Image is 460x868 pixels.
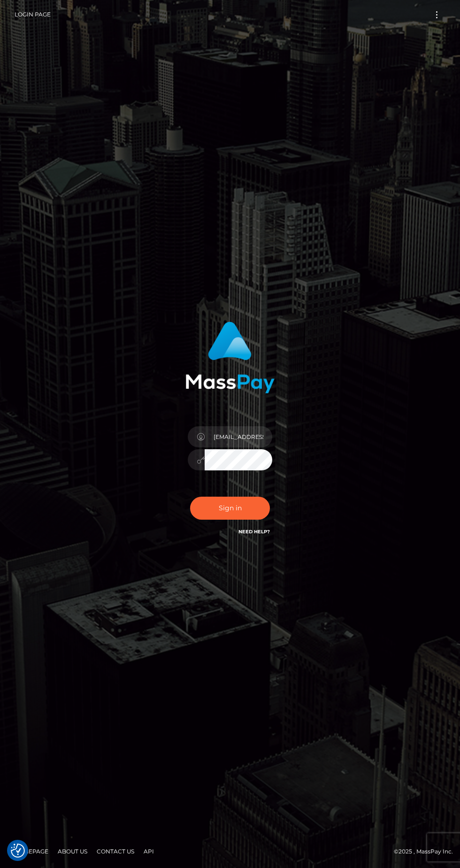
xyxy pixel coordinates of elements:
button: Sign in [190,497,270,520]
a: Need Help? [238,529,270,535]
input: Username... [205,426,272,447]
button: Consent Preferences [11,844,25,858]
a: Contact Us [93,844,138,859]
div: © 2025 , MassPay Inc. [7,846,453,857]
img: MassPay Login [185,322,275,393]
a: Homepage [10,844,52,859]
a: API [140,844,158,859]
img: Revisit consent button [11,844,25,858]
button: Toggle navigation [428,8,445,21]
a: Login Page [15,5,51,24]
a: About Us [54,844,91,859]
